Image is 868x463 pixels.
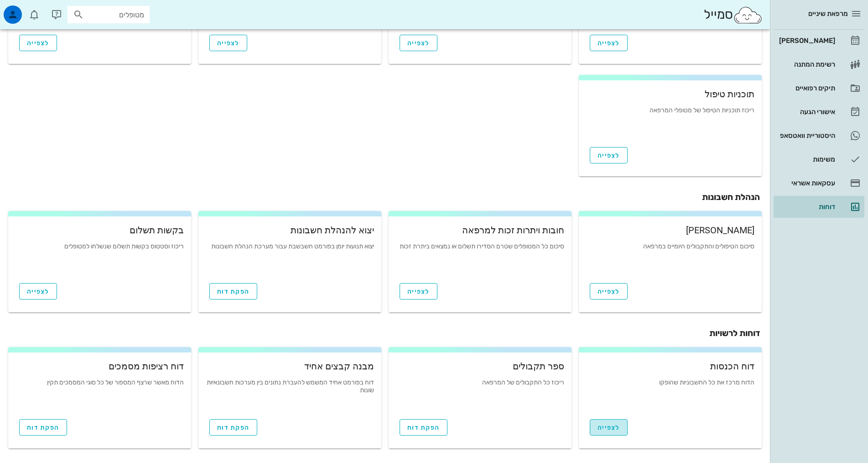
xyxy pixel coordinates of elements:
[400,419,447,436] a: הפקת דוח
[598,152,620,159] span: לצפייה
[217,288,249,295] span: הפקת דוח
[396,379,564,406] div: ריכוז כל התקבולים של המרפאה
[206,226,374,235] div: יצוא להנהלת חשבונות
[774,101,864,123] a: אישורי הגעה
[396,362,564,371] div: ספר תקבולים
[217,39,239,47] span: לצפייה
[206,379,374,406] div: דוח בפורמט אחיד המשמש להעברת נתונים בין מערכות חשבונאיות שונות
[774,172,864,194] a: עסקאות אשראי
[19,419,67,436] button: הפקת דוח
[16,362,184,371] div: דוח רציפות מסמכים
[27,39,49,47] span: לצפייה
[774,53,864,75] a: רשימת המתנה
[777,84,835,92] div: תיקים רפואיים
[777,179,835,187] div: עסקאות אשראי
[590,147,628,163] a: לצפייה
[777,61,835,68] div: רשימת המתנה
[590,283,628,300] a: לצפייה
[586,243,754,270] div: סיכום הטיפולים והתקבולים היומיים במרפאה
[217,424,249,431] span: הפקת דוח
[733,6,763,24] img: SmileCloud logo
[10,327,760,340] h3: דוחות לרשויות
[590,35,628,51] a: לצפייה
[598,288,620,295] span: לצפייה
[400,35,437,51] a: לצפייה
[16,243,184,270] div: ריכוז וסטטוס בקשות תשלום שנשלחו למטופלים
[209,283,257,300] button: הפקת דוח
[774,77,864,99] a: תיקים רפואיים
[407,288,430,295] span: לצפייה
[206,243,374,270] div: יצוא תנועות יומן בפורמט חשבשבת עבור מערכת הנהלת חשבונות
[209,35,247,51] a: לצפייה
[10,191,760,204] h3: הנהלת חשבונות
[777,108,835,116] div: אישורי הגעה
[19,35,57,51] a: לצפייה
[16,226,184,235] div: בקשות תשלום
[586,362,754,371] div: דוח הכנסות
[777,132,835,139] div: היסטוריית וואטסאפ
[19,283,57,300] a: לצפייה
[396,226,564,235] div: חובות ויתרות זכות למרפאה
[396,243,564,270] div: סיכום כל המטופלים שטרם הסדירו תשלום או נמצאים ביתרת זכות
[590,419,628,436] a: לצפייה
[27,7,32,13] span: תג
[27,424,59,431] span: הפקת דוח
[27,288,49,295] span: לצפייה
[808,10,848,18] span: מרפאת שיניים
[598,39,620,47] span: לצפייה
[598,424,620,431] span: לצפייה
[586,107,754,134] div: ריכוז תוכניות הטיפול של מטופלי המרפאה
[774,125,864,147] a: היסטוריית וואטסאפ
[704,5,763,25] div: סמייל
[777,156,835,163] div: משימות
[774,148,864,170] a: משימות
[774,196,864,218] a: דוחות
[206,362,374,371] div: מבנה קבצים אחיד
[209,419,257,436] button: הפקת דוח
[586,379,754,406] div: הדוח מרכז את כל החשבוניות שהופקו
[407,39,430,47] span: לצפייה
[586,226,754,235] div: [PERSON_NAME]
[400,283,437,300] a: לצפייה
[777,37,835,44] div: [PERSON_NAME]
[586,89,754,99] div: תוכניות טיפול
[16,379,184,406] div: הדוח מאשר שרצף המספור של כל סוגי המסמכים תקין
[777,203,835,210] div: דוחות
[407,424,440,431] span: הפקת דוח
[774,30,864,52] a: [PERSON_NAME]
